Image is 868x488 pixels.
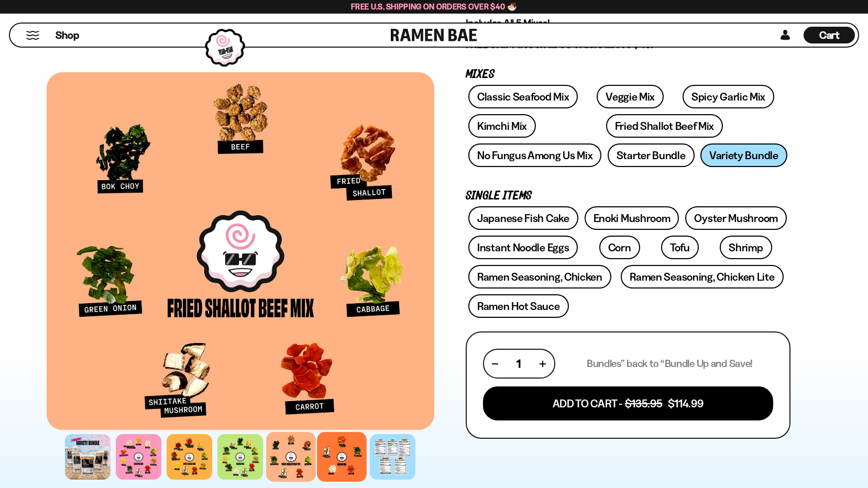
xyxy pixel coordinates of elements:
[683,85,774,108] a: Spicy Garlic Mix
[621,265,783,289] a: Ramen Seasoning, Chicken Lite
[466,70,790,80] p: Mixes
[466,191,790,201] p: Single Items
[468,206,578,230] a: Japanese Fish Cake
[468,236,578,259] a: Instant Noodle Eggs
[468,265,611,289] a: Ramen Seasoning, Chicken
[599,236,640,259] a: Corn
[26,31,40,40] button: Mobile Menu Trigger
[720,236,772,259] a: Shrimp
[468,294,569,318] a: Ramen Hot Sauce
[56,28,79,42] span: Shop
[468,85,578,108] a: Classic Seafood Mix
[517,357,521,370] span: 1
[685,206,787,230] a: Oyster Mushroom
[483,386,773,420] button: Add To Cart - $135.95 $114.99
[608,143,695,167] a: Starter Bundle
[597,85,664,108] a: Veggie Mix
[606,114,723,138] a: Fried Shallot Beef Mix
[819,29,840,41] span: Cart
[661,236,699,259] a: Tofu
[804,24,855,47] div: Cart
[585,206,679,230] a: Enoki Mushroom
[468,143,601,167] a: No Fungus Among Us Mix
[468,114,536,138] a: Kimchi Mix
[56,27,79,43] a: Shop
[351,2,517,12] span: Free U.S. Shipping on Orders over $40 🍜
[587,357,753,370] p: Bundles” back to “Bundle Up and Save!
